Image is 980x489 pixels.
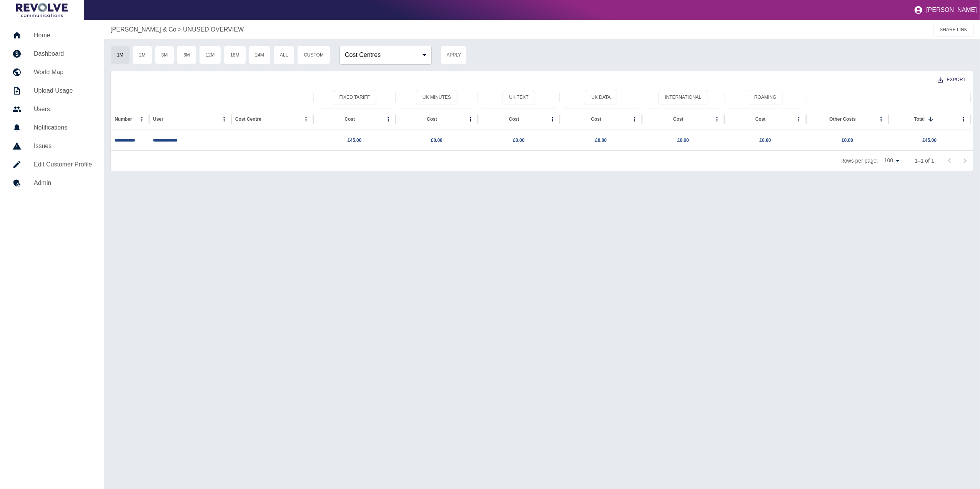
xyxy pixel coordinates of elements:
button: Cost column menu [465,114,476,125]
button: Cost column menu [629,114,640,125]
button: 6M [177,45,196,65]
p: Rows per page: [840,157,878,165]
div: User [153,116,163,122]
a: Edit Customer Profile [6,155,98,174]
a: £0.00 [431,138,443,143]
img: Logo [16,3,68,17]
button: Cost column menu [712,114,722,125]
button: Roaming [748,90,783,105]
p: > [178,25,181,34]
button: 24M [249,45,271,65]
div: Other Costs [829,116,856,122]
a: £0.00 [595,138,607,143]
button: Total column menu [958,114,969,125]
a: £45.00 [922,138,937,143]
a: Admin [6,174,98,192]
div: 100 [881,155,902,166]
div: Cost [591,116,601,122]
button: Cost Centre column menu [301,114,311,125]
button: Number column menu [136,114,147,125]
div: Cost [344,116,355,122]
button: Cost column menu [794,114,804,125]
a: Issues [6,137,98,155]
a: World Map [6,63,98,81]
a: £0.00 [513,138,525,143]
a: £45.00 [348,138,362,143]
a: Users [6,100,98,118]
h5: Admin [34,178,92,188]
div: Number [115,116,132,122]
button: Custom [297,45,330,65]
button: Fixed Tariff [333,90,377,105]
a: [PERSON_NAME] & Co [110,25,176,34]
a: £0.00 [842,138,853,143]
a: UNUSED OVERVIEW [183,25,244,34]
button: Cost column menu [383,114,394,125]
h5: Issues [34,141,92,151]
button: SHARE LINK [933,23,974,37]
button: [PERSON_NAME] [911,2,980,18]
a: Dashboard [6,45,98,63]
button: Other Costs column menu [876,114,887,125]
button: 1M [110,45,130,65]
p: 1–1 of 1 [915,157,934,165]
h5: Notifications [34,123,92,132]
h5: Users [34,105,92,114]
button: Cost column menu [547,114,558,125]
button: 12M [199,45,221,65]
h5: World Map [34,68,92,77]
div: Cost [427,116,437,122]
div: Total [914,116,925,122]
p: [PERSON_NAME] [926,7,977,13]
a: Upload Usage [6,81,98,100]
div: Cost [755,116,766,122]
h5: Dashboard [34,49,92,58]
h5: Home [34,31,92,40]
div: Cost [673,116,684,122]
h5: Edit Customer Profile [34,160,92,169]
div: Cost Centre [235,116,261,122]
button: Apply [441,45,467,65]
button: Export [932,73,972,87]
button: 3M [155,45,175,65]
button: UK Data [585,90,617,105]
button: Sort [925,114,936,125]
button: UK Minutes [416,90,458,105]
button: 2M [133,45,152,65]
h5: Upload Usage [34,86,92,95]
a: Notifications [6,118,98,137]
a: £0.00 [677,138,689,143]
button: 18M [224,45,246,65]
button: UK Text [502,90,535,105]
a: £0.00 [760,138,771,143]
button: International [658,90,708,105]
button: User column menu [219,114,230,125]
button: All [273,45,294,65]
div: Cost [509,116,519,122]
a: Home [6,26,98,45]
